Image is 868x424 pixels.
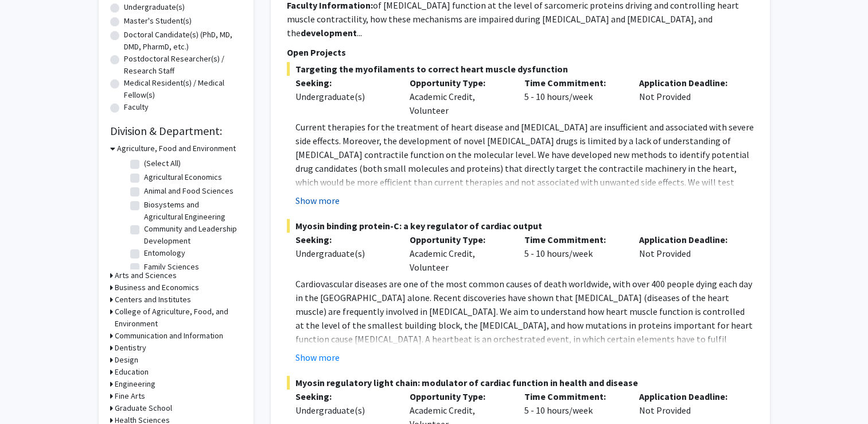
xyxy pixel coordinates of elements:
div: 5 - 10 hours/week [516,76,630,117]
label: Faculty [124,101,149,113]
p: Seeking: [295,233,393,246]
p: Seeking: [295,76,393,90]
p: Application Deadline: [639,76,737,90]
label: Doctoral Candidate(s) (PhD, MD, DMD, PharmD, etc.) [124,29,242,53]
label: Entomology [144,247,185,259]
iframe: Chat [9,372,49,415]
div: Academic Credit, Volunteer [401,233,516,274]
h3: Graduate School [115,402,172,414]
label: Undergraduate(s) [124,1,185,13]
span: Myosin regulatory light chain: modulator of cardiac function in health and disease [287,376,754,390]
div: Not Provided [630,233,745,274]
p: Opportunity Type: [410,76,507,90]
h3: Engineering [115,378,155,390]
button: Show more [295,350,340,364]
h3: College of Agriculture, Food, and Environment [115,306,242,330]
h3: Design [115,354,138,366]
p: Application Deadline: [639,233,737,246]
p: Open Projects [287,45,754,59]
div: Undergraduate(s) [295,90,393,103]
h3: Arts and Sciences [115,269,177,282]
label: Medical Resident(s) / Medical Fellow(s) [124,77,242,101]
label: Community and Leadership Development [144,223,239,247]
button: Show more [295,194,340,207]
b: development [301,27,357,38]
p: Time Commitment: [524,390,622,403]
div: Undergraduate(s) [295,246,393,260]
label: Family Sciences [144,261,199,273]
p: Time Commitment: [524,76,622,90]
p: Opportunity Type: [410,233,507,246]
h3: Fine Arts [115,390,145,402]
div: Not Provided [630,76,745,117]
label: Agricultural Economics [144,171,222,183]
p: Application Deadline: [639,390,737,403]
span: Current therapies for the treatment of heart disease and [MEDICAL_DATA] are insufficient and asso... [295,121,754,229]
h3: Business and Economics [115,282,199,294]
span: Cardiovascular diseases are one of the most common causes of death worldwide, with over 400 peopl... [295,278,753,372]
h3: Education [115,366,149,378]
div: Academic Credit, Volunteer [401,76,516,117]
label: (Select All) [144,157,181,169]
p: Seeking: [295,390,393,403]
label: Master's Student(s) [124,15,192,27]
span: Myosin binding protein-C: a key regulator of cardiac output [287,219,754,233]
h3: Agriculture, Food and Environment [117,142,236,155]
div: 5 - 10 hours/week [516,233,630,274]
h3: Dentistry [115,342,146,354]
p: Time Commitment: [524,233,622,246]
span: Targeting the myofilaments to correct heart muscle dysfunction [287,62,754,76]
label: Biosystems and Agricultural Engineering [144,199,239,223]
label: Postdoctoral Researcher(s) / Research Staff [124,53,242,77]
label: Animal and Food Sciences [144,185,233,197]
p: Opportunity Type: [410,390,507,403]
div: Undergraduate(s) [295,403,393,417]
h2: Division & Department: [110,124,242,138]
h3: Centers and Institutes [115,294,191,306]
h3: Communication and Information [115,330,223,342]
